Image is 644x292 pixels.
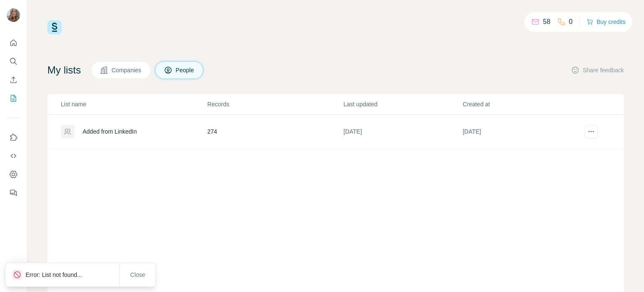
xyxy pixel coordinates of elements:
[207,115,343,149] td: 274
[7,54,20,69] button: Search
[7,8,20,22] img: Avatar
[7,185,20,200] button: Feedback
[7,72,20,87] button: Enrich CSV
[47,20,62,34] img: Surfe Logo
[176,66,195,74] span: People
[125,267,151,282] button: Close
[47,63,81,77] h4: My lists
[543,17,551,27] p: 58
[569,17,573,27] p: 0
[7,130,20,145] button: Use Surfe on LinkedIn
[208,100,343,108] p: Records
[61,100,207,108] p: List name
[26,271,89,279] p: Error: List not found...
[112,66,142,74] span: Companies
[343,100,462,108] p: Last updated
[7,167,20,182] button: Dashboard
[462,115,581,149] td: [DATE]
[130,271,145,279] span: Close
[7,35,20,50] button: Quick start
[571,66,624,74] button: Share feedback
[584,125,598,138] button: actions
[83,127,137,136] div: Added from LinkedIn
[462,100,581,108] p: Created at
[7,148,20,163] button: Use Surfe API
[7,91,20,106] button: My lists
[587,16,626,28] button: Buy credits
[343,115,462,149] td: [DATE]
